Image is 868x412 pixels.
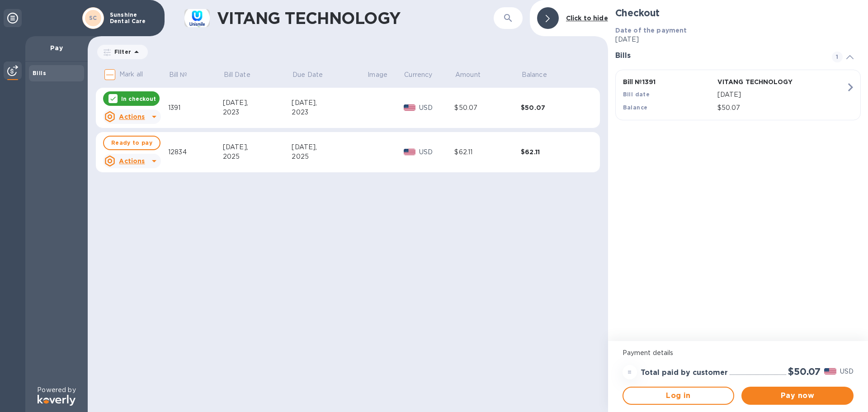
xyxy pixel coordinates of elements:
img: USD [404,149,416,155]
b: SC [89,14,97,21]
button: Ready to pay [103,136,160,150]
b: Click to hide [566,14,608,22]
h2: $50.07 [788,366,821,377]
p: Bill № [169,70,188,80]
p: Sunshine Dental Care [110,12,155,24]
span: Amount [455,70,492,80]
button: Bill №1391VITANG TECHNOLOGYBill date[DATE]Balance$50.07 [615,70,861,120]
p: Balance [522,70,547,80]
p: $50.07 [717,103,846,113]
p: Amount [455,70,481,80]
p: [DATE] [615,35,861,44]
img: Logo [38,395,75,406]
p: Powered by [37,385,75,395]
b: Balance [623,104,648,111]
u: Actions [119,157,145,165]
div: [DATE], [223,98,292,108]
img: USD [824,368,836,374]
button: Pay now [741,387,854,405]
span: Due Date [292,70,335,80]
h3: Bills [615,52,821,60]
div: $62.11 [521,147,587,156]
div: 2023 [223,108,292,117]
div: 2023 [292,108,367,117]
p: USD [840,367,854,376]
div: 2025 [292,152,367,161]
p: Due Date [292,70,323,80]
div: [DATE], [292,142,367,152]
b: Bills [33,70,46,76]
u: Actions [119,113,145,120]
span: 1 [832,52,843,62]
p: Currency [404,70,432,80]
span: Log in [631,390,726,401]
div: $50.07 [521,103,587,112]
b: Date of the payment [615,27,687,34]
div: 2025 [223,152,292,161]
div: [DATE], [223,142,292,152]
p: In checkout [121,95,156,103]
p: Payment details [623,348,854,358]
p: Filter [111,48,131,56]
h2: Checkout [615,7,861,19]
h1: VITANG TECHNOLOGY [217,9,494,28]
p: USD [419,103,454,113]
p: Bill Date [224,70,250,80]
span: Ready to pay [111,137,152,148]
p: Bill № 1391 [623,77,714,86]
b: Bill date [623,91,650,98]
p: Image [368,70,387,80]
div: = [623,365,637,379]
div: $50.07 [454,103,521,113]
img: USD [404,104,416,111]
div: 12834 [168,147,223,157]
p: USD [419,147,454,157]
span: Bill № [169,70,199,80]
span: Bill Date [224,70,262,80]
p: Mark all [119,70,143,79]
p: VITANG TECHNOLOGY [717,77,808,86]
div: $62.11 [454,147,521,157]
p: Pay [33,43,80,52]
h3: Total paid by customer [641,369,728,377]
button: Log in [623,387,735,405]
p: [DATE] [717,90,846,99]
span: Balance [522,70,559,80]
span: Pay now [749,390,846,401]
div: [DATE], [292,98,367,108]
div: 1391 [168,103,223,113]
